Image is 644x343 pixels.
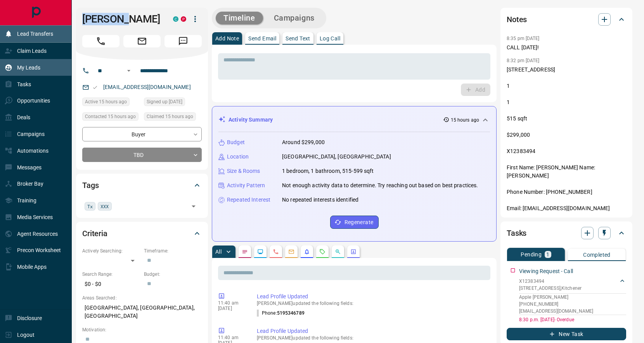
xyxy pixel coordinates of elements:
[85,113,136,120] span: Contacted 15 hours ago
[218,306,245,311] p: [DATE]
[282,196,358,204] p: No repeated interests identified
[82,179,99,192] h2: Tags
[87,202,93,210] span: Tx
[304,249,310,255] svg: Listing Alerts
[521,252,542,257] p: Pending
[519,285,582,292] p: [STREET_ADDRESS] , Kitchener
[257,249,263,255] svg: Lead Browsing Activity
[103,84,191,90] a: [EMAIL_ADDRESS][DOMAIN_NAME]
[92,85,98,90] svg: Email Valid
[507,66,626,212] p: [STREET_ADDRESS] 1 1 515 sqft $299,000 X12383494 First Name: [PERSON_NAME] Name: [PERSON_NAME] Ph...
[451,117,479,124] p: 15 hours ago
[82,227,107,240] h2: Criteria
[124,66,133,75] button: Open
[286,36,310,41] p: Send Text
[85,98,127,106] span: Active 15 hours ago
[507,227,526,239] h2: Tasks
[282,167,374,175] p: 1 bedroom, 1 bathroom, 515-599 sqft
[216,12,263,24] button: Timeline
[82,13,161,25] h1: [PERSON_NAME]
[123,35,161,47] span: Email
[507,36,540,41] p: 8:35 pm [DATE]
[188,201,199,212] button: Open
[350,249,357,255] svg: Agent Actions
[519,308,626,315] p: [EMAIL_ADDRESS][DOMAIN_NAME]
[82,326,202,333] p: Motivation:
[257,327,487,335] p: Lead Profile Updated
[335,249,341,255] svg: Opportunities
[330,216,379,229] button: Regenerate
[144,112,202,123] div: Mon Oct 13 2025
[282,181,478,190] p: Not enough activity data to determine. Try reaching out based on best practices.
[164,35,202,47] span: Message
[519,276,626,293] div: X12383494[STREET_ADDRESS],Kitchener
[100,202,109,210] span: XXX
[227,181,265,190] p: Activity Pattern
[82,247,140,254] p: Actively Searching:
[319,249,325,255] svg: Requests
[229,116,273,124] p: Activity Summary
[519,316,626,323] p: 8:30 p.m. [DATE] - Overdue
[82,224,202,243] div: Criteria
[257,335,487,341] p: [PERSON_NAME] updated the following fields:
[519,294,626,301] p: Apple [PERSON_NAME]
[507,328,626,340] button: New Task
[181,16,186,22] div: property.ca
[82,301,202,322] p: [GEOGRAPHIC_DATA], [GEOGRAPHIC_DATA], [GEOGRAPHIC_DATA]
[227,196,270,204] p: Repeated Interest
[82,112,140,123] div: Mon Oct 13 2025
[82,98,140,108] div: Mon Oct 13 2025
[227,138,245,146] p: Budget
[144,271,202,278] p: Budget:
[82,278,140,291] p: $0 - $0
[282,153,391,161] p: [GEOGRAPHIC_DATA], [GEOGRAPHIC_DATA]
[173,16,178,22] div: condos.ca
[147,113,193,120] span: Claimed 15 hours ago
[320,36,340,41] p: Log Call
[144,98,202,108] div: Mon Apr 16 2018
[82,127,202,141] div: Buyer
[218,300,245,306] p: 11:40 am
[242,249,248,255] svg: Notes
[282,138,325,146] p: Around $299,000
[215,249,222,254] p: All
[257,310,305,317] p: Phone :
[507,10,626,29] div: Notes
[257,293,487,301] p: Lead Profile Updated
[277,310,305,316] span: 5195346789
[257,301,487,306] p: [PERSON_NAME] updated the following fields:
[147,98,182,106] span: Signed up [DATE]
[507,224,626,242] div: Tasks
[507,58,540,63] p: 8:32 pm [DATE]
[273,249,279,255] svg: Calls
[519,267,573,275] p: Viewing Request - Call
[227,153,249,161] p: Location
[583,252,611,258] p: Completed
[288,249,294,255] svg: Emails
[82,271,140,278] p: Search Range:
[82,176,202,195] div: Tags
[215,36,239,41] p: Add Note
[507,13,527,26] h2: Notes
[218,335,245,340] p: 11:40 am
[82,148,202,162] div: TBD
[82,294,202,301] p: Areas Searched:
[266,12,322,24] button: Campaigns
[507,44,626,52] p: CALL [DATE]!
[546,252,549,257] p: 1
[144,247,202,254] p: Timeframe:
[218,113,490,127] div: Activity Summary15 hours ago
[519,278,582,285] p: X12383494
[82,35,119,47] span: Call
[248,36,276,41] p: Send Email
[227,167,260,175] p: Size & Rooms
[519,301,626,308] p: [PHONE_NUMBER]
